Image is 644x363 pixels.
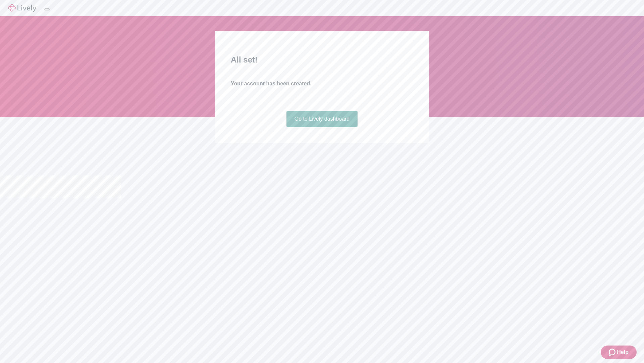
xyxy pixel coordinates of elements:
[601,346,637,359] button: Zendesk support iconHelp
[231,54,413,66] h2: All set!
[609,348,617,356] svg: Zendesk support icon
[231,80,413,88] h4: Your account has been created.
[286,111,358,127] a: Go to Lively dashboard
[617,348,629,356] span: Help
[44,8,50,10] button: Log out
[8,4,36,12] img: Lively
